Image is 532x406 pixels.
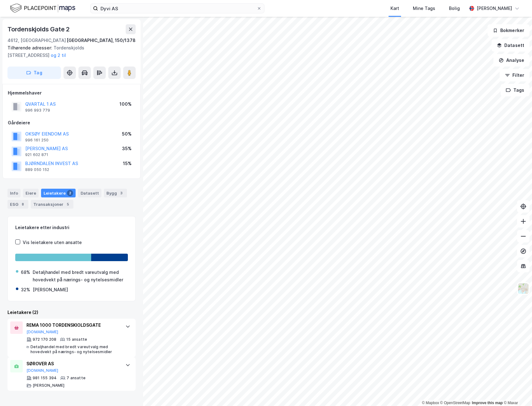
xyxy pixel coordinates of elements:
div: 15 ansatte [66,337,87,342]
div: 2 [67,190,73,196]
a: Improve this map [472,401,503,405]
button: Tags [501,84,530,96]
div: Transaksjoner [31,200,73,209]
button: [DOMAIN_NAME] [26,368,58,373]
div: 35% [122,145,132,152]
div: 68% [21,269,30,276]
img: logo.f888ab2527a4732fd821a326f86c7f29.svg [10,3,75,14]
div: 981 155 394 [33,376,57,381]
div: Hjemmelshaver [8,89,135,97]
button: Tag [7,67,61,79]
div: [PERSON_NAME] [33,286,68,293]
div: 15% [123,160,132,167]
div: Info [7,189,21,197]
div: Detaljhandel med bredt vareutvalg med hovedvekt på nærings- og nytelsesmidler [33,269,127,284]
div: 972 170 208 [33,337,56,342]
div: Tordenskjolds Gate 2 [7,24,71,34]
div: 50% [122,130,132,138]
input: Søk på adresse, matrikkel, gårdeiere, leietakere eller personer [98,4,257,13]
button: Bokmerker [488,24,530,37]
div: Eiere [23,189,39,197]
button: [DOMAIN_NAME] [26,330,58,334]
div: [PERSON_NAME] [477,5,512,12]
div: Leietakere etter industri [15,224,128,231]
div: 996 993 779 [25,108,50,113]
img: Z [517,283,529,294]
div: 32% [21,286,30,293]
div: Detaljhandel med bredt vareutvalg med hovedvekt på nærings- og nytelsesmidler [30,344,119,354]
div: 5 [65,201,71,207]
div: SØROVER AS [26,360,119,367]
button: Filter [500,69,530,81]
div: 921 602 871 [25,152,48,157]
div: 100% [119,100,132,108]
button: Datasett [492,39,530,52]
div: 8 [20,201,26,207]
a: OpenStreetMap [440,401,470,405]
div: [GEOGRAPHIC_DATA], 150/1378 [67,37,136,44]
div: 7 ansatte [67,376,86,381]
div: 3 [118,190,124,196]
div: Mine Tags [413,5,435,12]
div: ESG [7,200,28,209]
div: [PERSON_NAME] [33,383,65,388]
button: Analyse [493,54,530,67]
div: 996 161 250 [25,138,49,143]
div: Leietakere (2) [7,309,136,316]
div: Kart [390,5,399,12]
div: 4612, [GEOGRAPHIC_DATA] [7,37,66,44]
div: 889 050 152 [25,167,49,172]
div: Gårdeiere [8,119,135,127]
div: Bolig [449,5,460,12]
iframe: Chat Widget [501,376,532,406]
a: Mapbox [422,401,439,405]
span: Tilhørende adresser: [7,45,54,50]
div: REMA 1000 TORDENSKIOLDSGATE [26,321,119,329]
div: Leietakere [41,189,76,197]
div: Tordenskjolds [STREET_ADDRESS] [7,44,131,59]
div: Datasett [78,189,101,197]
div: Bygg [104,189,127,197]
div: Vis leietakere uten ansatte [23,239,82,246]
